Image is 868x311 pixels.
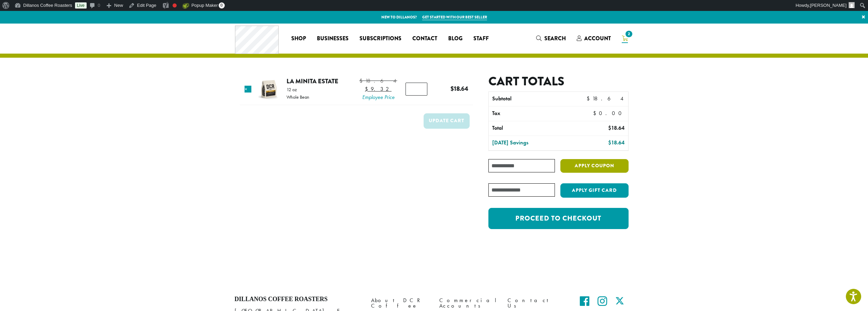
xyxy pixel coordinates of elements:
[489,92,572,106] th: Subtotal
[451,84,454,93] span: $
[584,34,611,42] span: Account
[359,77,365,84] span: $
[593,110,599,117] span: $
[624,29,633,39] span: 2
[219,2,225,9] span: 0
[365,85,392,93] bdi: 9.32
[489,107,587,121] th: Tax
[258,78,280,100] img: La Minita Estate
[439,296,497,310] a: Commercial Accounts
[286,76,338,86] a: La Minita Estate
[451,84,468,93] bdi: 18.64
[560,159,629,173] button: Apply coupon
[489,136,572,150] th: [DATE] Savings
[587,95,592,102] span: $
[365,85,371,93] span: $
[608,139,611,146] span: $
[489,121,572,136] th: Total
[412,34,437,43] span: Contact
[424,113,470,129] button: Update cart
[593,110,625,117] bdi: 0.00
[371,296,429,310] a: About DCR Coffee
[75,2,87,9] a: Live
[359,93,397,101] span: Employee Price
[608,124,611,131] span: $
[488,74,628,89] h2: Cart totals
[544,34,566,42] span: Search
[173,3,177,8] div: Focus keyphrase not set
[286,33,311,44] a: Shop
[473,34,489,43] span: Staff
[587,95,624,102] bdi: 18.64
[245,86,251,93] a: Remove this item
[810,3,847,8] span: [PERSON_NAME]
[235,296,361,303] h4: Dillanos Coffee Roasters
[359,77,397,84] bdi: 18.64
[359,34,401,43] span: Subscriptions
[448,34,462,43] span: Blog
[859,11,868,23] a: ×
[317,34,349,43] span: Businesses
[608,124,624,131] bdi: 18.64
[560,183,629,198] button: Apply Gift Card
[468,33,494,44] a: Staff
[406,83,427,96] input: Product quantity
[422,14,487,20] a: Get started with our best seller
[608,139,624,146] bdi: 18.64
[286,87,309,92] p: 12 oz
[291,34,306,43] span: Shop
[531,33,571,44] a: Search
[488,208,628,229] a: Proceed to checkout
[286,95,309,99] p: Whole Bean
[507,296,565,310] a: Contact Us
